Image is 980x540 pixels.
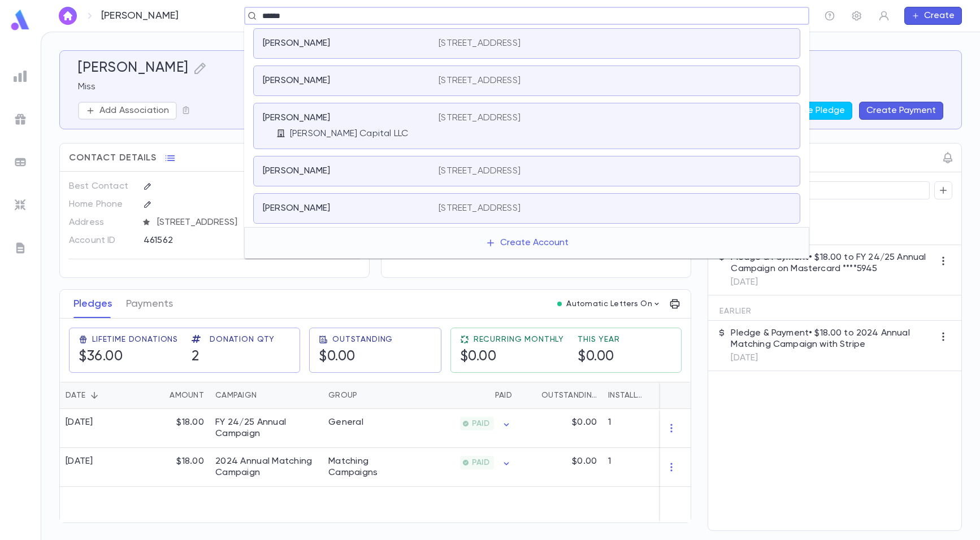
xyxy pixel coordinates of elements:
[263,75,330,86] p: [PERSON_NAME]
[78,60,189,77] h5: [PERSON_NAME]
[332,335,393,344] span: Outstanding
[61,11,75,20] img: home_white.a664292cf8c1dea59945f0da9f25487c.svg
[215,417,317,439] div: FY 24/25 Annual Campaign
[69,195,134,214] p: Home Phone
[460,349,497,365] h5: $0.00
[263,166,330,177] p: [PERSON_NAME]
[859,102,943,120] button: Create Payment
[553,296,666,312] button: Automatic Letters On
[578,335,620,344] span: This Year
[78,81,943,93] p: Miss
[85,386,103,404] button: Sort
[144,232,313,249] div: 461562
[263,38,330,49] p: [PERSON_NAME]
[328,456,402,478] div: Matching Campaigns
[210,382,323,409] div: Campaign
[731,277,934,288] p: [DATE]
[439,166,521,177] p: [STREET_ADDRESS]
[14,112,27,126] img: campaigns_grey.99e729a5f7ee94e3726e6486bddda8f1.svg
[319,349,355,365] h5: $0.00
[541,382,597,409] div: Outstanding
[210,335,275,344] span: Donation Qty
[495,382,512,409] div: Paid
[467,419,494,428] span: PAID
[263,112,330,124] p: [PERSON_NAME]
[99,105,169,116] p: Add Association
[439,203,521,214] p: [STREET_ADDRESS]
[257,386,275,404] button: Sort
[126,290,173,318] button: Payments
[439,112,521,124] p: [STREET_ADDRESS]
[518,382,602,409] div: Outstanding
[731,252,934,275] p: Pledge & Payment • $18.00 to FY 24/25 Annual Campaign on Mastercard ****5945
[14,241,27,255] img: letters_grey.7941b92b52307dd3b8a917253454ce1c.svg
[69,232,134,250] p: Account ID
[14,198,27,212] img: imports_grey.530a8a0e642e233f2baf0ef88e8c9fcb.svg
[407,382,518,409] div: Paid
[66,417,93,428] div: [DATE]
[474,335,564,344] span: Recurring Monthly
[602,448,670,487] div: 1
[215,456,317,478] div: 2024 Annual Matching Campaign
[904,7,962,25] button: Create
[9,9,32,31] img: logo
[69,177,134,195] p: Best Contact
[92,335,178,344] span: Lifetime Donations
[477,386,495,404] button: Sort
[467,458,494,467] span: PAID
[60,382,136,409] div: Date
[170,382,204,409] div: Amount
[215,382,257,409] div: Campaign
[323,382,407,409] div: Group
[328,417,363,428] div: General
[357,386,375,404] button: Sort
[263,203,330,214] p: [PERSON_NAME]
[14,69,27,83] img: reports_grey.c525e4749d1bce6a11f5fe2a8de1b229.svg
[439,75,521,86] p: [STREET_ADDRESS]
[775,102,852,120] button: Create Pledge
[602,409,670,448] div: 1
[69,214,134,232] p: Address
[136,409,210,448] div: $18.00
[572,417,597,428] p: $0.00
[566,299,652,308] p: Automatic Letters On
[66,456,93,467] div: [DATE]
[608,382,647,409] div: Installments
[572,456,597,467] p: $0.00
[602,382,670,409] div: Installments
[290,128,408,140] p: [PERSON_NAME] Capital LLC
[101,10,179,22] p: [PERSON_NAME]
[79,349,123,365] h5: $36.00
[78,102,177,120] button: Add Association
[136,448,210,487] div: $18.00
[151,386,170,404] button: Sort
[14,155,27,169] img: batches_grey.339ca447c9d9533ef1741baa751efc33.svg
[69,153,157,164] span: Contact Details
[719,307,751,316] span: Earlier
[578,349,614,365] h5: $0.00
[647,386,665,404] button: Sort
[136,382,210,409] div: Amount
[731,352,934,364] p: [DATE]
[73,290,112,318] button: Pledges
[153,217,361,228] span: [STREET_ADDRESS]
[439,38,521,49] p: [STREET_ADDRESS]
[476,232,578,254] button: Create Account
[66,382,85,409] div: Date
[328,382,357,409] div: Group
[731,328,934,350] p: Pledge & Payment • $18.00 to 2024 Annual Matching Campaign with Stripe
[523,386,541,404] button: Sort
[192,349,200,365] h5: 2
